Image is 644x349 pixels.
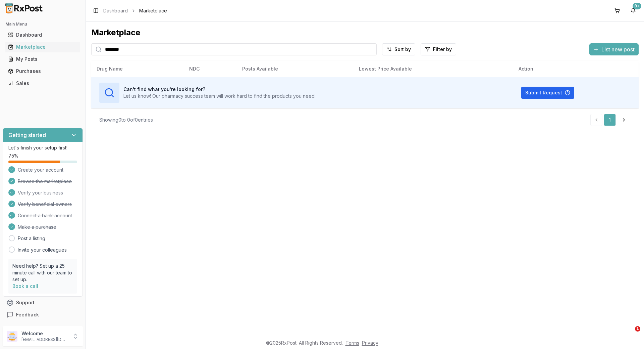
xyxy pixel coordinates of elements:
[12,283,38,289] a: Book a call
[8,131,46,139] h3: Getting started
[433,46,452,53] span: Filter by
[8,32,77,38] div: Dashboard
[421,43,456,55] button: Filter by
[5,65,80,77] a: Purchases
[237,61,354,77] th: Posts Available
[18,167,63,173] span: Create your account
[18,235,45,242] a: Post a listing
[18,189,63,196] span: Verify your business
[8,56,77,62] div: My Posts
[8,152,18,159] span: 75 %
[589,47,639,53] a: List new post
[621,326,637,342] iframe: Intercom live chat
[18,212,72,219] span: Connect a bank account
[617,114,631,126] a: Go to next page
[91,61,184,77] th: Drug Name
[589,43,639,55] button: List new post
[5,29,80,41] a: Dashboard
[91,27,639,38] div: Marketplace
[345,340,359,346] a: Terms
[604,114,616,126] a: 1
[139,7,167,14] span: Marketplace
[382,43,415,55] button: Sort by
[12,263,73,283] p: Need help? Set up a 25 minute call with our team to set up.
[5,41,80,53] a: Marketplace
[590,114,631,126] nav: pagination
[18,201,72,208] span: Verify beneficial owners
[362,340,378,346] a: Privacy
[3,309,83,321] button: Feedback
[3,66,83,77] button: Purchases
[18,224,56,230] span: Make a purchase
[3,78,83,89] button: Sales
[628,5,639,16] button: 9+
[633,3,641,9] div: 9+
[3,3,46,13] img: RxPost Logo
[21,337,68,342] p: [EMAIL_ADDRESS][DOMAIN_NAME]
[3,297,83,309] button: Support
[8,44,77,50] div: Marketplace
[3,54,83,64] button: My Posts
[521,87,574,99] button: Submit Request
[601,45,635,53] span: List new post
[103,7,167,14] nav: breadcrumb
[8,80,77,87] div: Sales
[21,330,68,337] p: Welcome
[635,326,640,332] span: 1
[16,311,39,318] span: Feedback
[18,178,72,185] span: Browse the marketplace
[123,93,316,99] p: Let us know! Our pharmacy success team will work hard to find the products you need.
[394,46,411,53] span: Sort by
[3,30,83,40] button: Dashboard
[5,53,80,65] a: My Posts
[5,77,80,89] a: Sales
[8,68,77,75] div: Purchases
[3,42,83,52] button: Marketplace
[123,86,316,93] h3: Can't find what you're looking for?
[513,61,639,77] th: Action
[8,144,77,151] p: Let's finish your setup first!
[18,247,67,253] a: Invite your colleagues
[7,331,17,342] img: User avatar
[354,61,513,77] th: Lowest Price Available
[99,117,153,123] div: Showing 0 to 0 of 0 entries
[103,7,128,14] a: Dashboard
[5,21,80,27] h2: Main Menu
[184,61,237,77] th: NDC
